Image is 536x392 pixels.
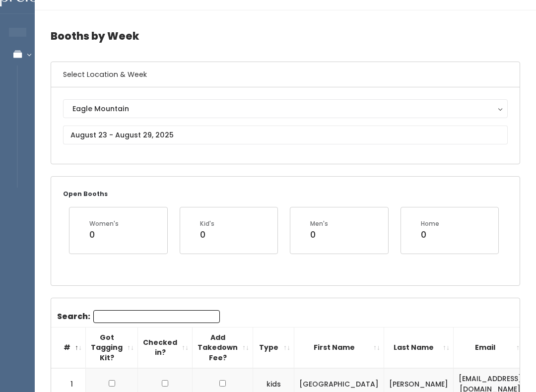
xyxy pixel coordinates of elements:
[51,62,520,87] h6: Select Location & Week
[138,327,193,368] th: Checked in?: activate to sort column ascending
[200,228,214,241] div: 0
[384,327,454,368] th: Last Name: activate to sort column ascending
[51,327,86,368] th: #: activate to sort column descending
[89,228,119,241] div: 0
[253,327,294,368] th: Type: activate to sort column ascending
[86,327,138,368] th: Got Tagging Kit?: activate to sort column ascending
[200,219,214,228] div: Kid's
[310,219,328,228] div: Men's
[454,327,527,368] th: Email: activate to sort column ascending
[421,219,439,228] div: Home
[89,219,119,228] div: Women's
[63,190,108,198] small: Open Booths
[310,228,328,241] div: 0
[63,126,508,144] input: August 23 - August 29, 2025
[57,310,220,323] label: Search:
[93,310,220,323] input: Search:
[294,327,384,368] th: First Name: activate to sort column ascending
[63,99,508,118] button: Eagle Mountain
[421,228,439,241] div: 0
[51,22,520,50] h4: Booths by Week
[72,103,498,114] div: Eagle Mountain
[193,327,253,368] th: Add Takedown Fee?: activate to sort column ascending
